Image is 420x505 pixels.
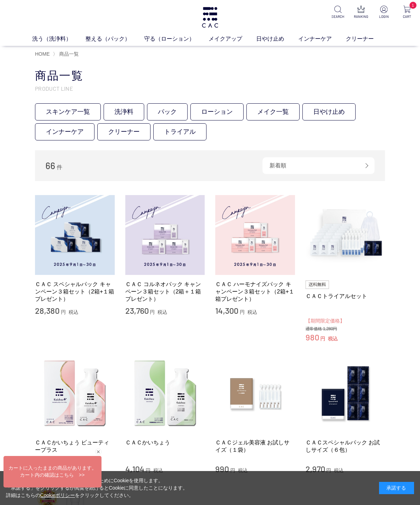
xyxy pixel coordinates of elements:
[306,195,385,275] img: ＣＡＣトライアルセット
[306,292,385,300] a: ＣＡＣトライアルセット
[157,309,167,315] span: 税込
[35,353,115,433] img: ＣＡＣかいちょう ビューティープラス
[377,6,391,19] a: LOGIN
[215,305,238,316] span: 14,300
[35,195,115,275] img: ＣＡＣ スペシャルパック キャンペーン３箱セット（2箱+１箱プレゼント）
[326,468,331,473] span: 円
[306,464,325,474] span: 2,970
[306,281,329,289] img: 送料無料
[379,482,414,494] div: 承諾する
[125,281,205,303] a: ＣＡＣ コルネオパック キャンペーン３箱セット（2箱＋１箱プレゼント）
[125,195,205,275] img: ＣＡＣ コルネオパック キャンペーン３箱セット（2箱＋１箱プレゼント）
[57,164,62,170] span: 件
[240,309,245,315] span: 円
[306,317,385,325] div: 【期間限定価格】
[201,7,219,28] img: logo
[330,6,345,19] a: SEARCH
[215,281,295,303] a: ＣＡＣ ハーモナイズパック キャンペーン３箱セット（2箱+１箱プレゼント）
[85,35,144,43] a: 整える（パック）
[35,281,115,303] a: ＣＡＣ スペシャルパック キャンペーン３箱セット（2箱+１箱プレゼント）
[61,309,66,315] span: 円
[215,439,295,454] a: ＣＡＣジェル美容液 お試しサイズ（１袋）
[215,195,295,275] img: ＣＡＣ ハーモナイズパック キャンペーン３箱セット（2箱+１箱プレゼント）
[353,14,368,19] p: RANKING
[262,157,374,174] div: 新着順
[238,468,248,473] span: 税込
[125,353,205,433] img: ＣＡＣかいちょう
[246,103,300,120] a: メイク一覧
[153,468,163,473] span: 税込
[209,35,256,43] a: メイクアップ
[346,35,388,43] a: クリーナー
[215,353,295,433] img: ＣＡＣジェル美容液 お試しサイズ（１袋）
[306,326,385,332] div: 通常価格 1,280円
[104,103,144,120] a: 洗浄料
[298,35,346,43] a: インナーケア
[32,35,85,43] a: 洗う（洗浄料）
[45,160,55,171] span: 66
[256,35,298,43] a: 日やけ止め
[353,6,368,19] a: RANKING
[35,305,59,316] span: 28,380
[190,103,244,120] a: ローション
[302,103,356,120] a: 日やけ止め
[125,464,145,474] span: 4,104
[400,6,414,19] a: 1 CART
[58,51,79,57] a: 商品一覧
[330,14,345,19] p: SEARCH
[59,51,79,57] span: 商品一覧
[35,51,50,57] a: HOME
[150,309,155,315] span: 円
[377,14,391,19] p: LOGIN
[334,468,344,473] span: 税込
[400,14,414,19] p: CART
[328,336,338,341] span: 税込
[69,309,78,315] span: 税込
[409,2,416,9] span: 1
[230,468,235,473] span: 円
[306,439,385,454] a: ＣＡＣスペシャルパック お試しサイズ（６包）
[320,336,325,341] span: 円
[306,332,319,342] span: 980
[35,68,385,83] h1: 商品一覧
[53,51,80,57] li: 〉
[215,464,229,474] span: 990
[247,309,257,315] span: 税込
[306,353,385,433] img: ＣＡＣスペシャルパック お試しサイズ（６包）
[35,123,94,140] a: インナーケア
[147,103,188,120] a: パック
[153,123,206,140] a: トライアル
[97,123,150,140] a: クリーナー
[35,103,101,120] a: スキンケア一覧
[35,85,385,92] p: PRODUCT LINE
[40,492,75,498] a: Cookieポリシー
[125,305,149,316] span: 23,760
[125,439,205,446] a: ＣＡＣかいちょう
[35,439,115,454] a: ＣＡＣかいちょう ビューティープラス
[144,35,209,43] a: 守る（ローション）
[146,468,150,473] span: 円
